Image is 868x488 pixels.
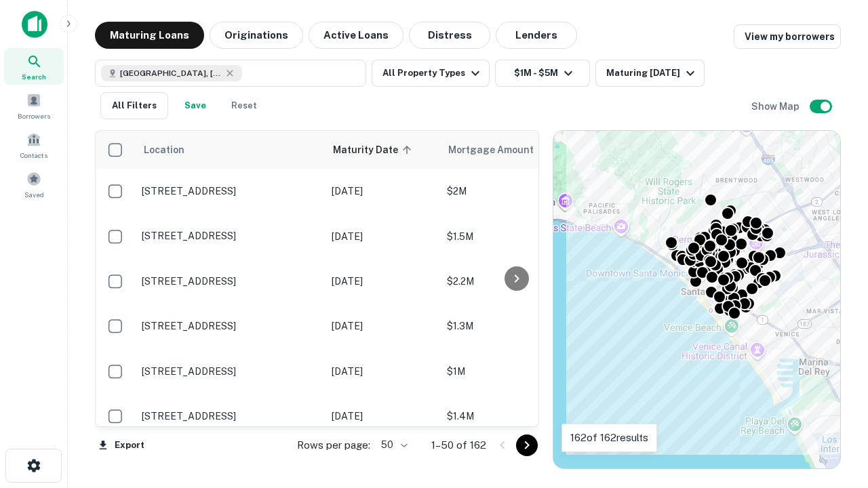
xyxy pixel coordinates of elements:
button: Lenders [496,22,577,49]
button: Go to next page [516,434,538,456]
p: $2.2M [447,274,583,289]
img: capitalize-icon.png [22,11,47,38]
p: [DATE] [332,319,433,333]
p: Rows per page: [297,437,370,453]
a: Borrowers [4,87,64,124]
span: Borrowers [18,110,50,121]
p: [STREET_ADDRESS] [142,320,318,332]
p: [STREET_ADDRESS] [142,275,318,287]
div: Maturing [DATE] [606,65,698,81]
span: Contacts [20,150,47,161]
p: [DATE] [332,409,433,424]
th: Maturity Date [325,131,440,169]
div: 0 0 [553,131,840,468]
button: All Filters [100,92,168,119]
button: Maturing Loans [95,22,204,49]
p: [STREET_ADDRESS] [142,185,318,197]
p: $1.4M [447,409,583,424]
div: 50 [376,435,410,455]
button: Distress [409,22,490,49]
p: [DATE] [332,274,433,289]
p: $1M [447,364,583,379]
p: [STREET_ADDRESS] [142,365,318,378]
p: [STREET_ADDRESS] [142,410,318,422]
span: Maturity Date [333,142,416,158]
span: Location [143,142,184,158]
h6: Show Map [751,99,802,114]
p: $1.5M [447,229,583,244]
button: All Property Types [372,60,490,87]
span: Search [22,71,46,82]
p: [DATE] [332,364,433,379]
button: Save your search to get updates of matches that match your search criteria. [174,92,217,119]
span: Saved [24,189,44,200]
button: Active Loans [309,22,403,49]
a: Contacts [4,127,64,163]
button: $1M - $5M [495,60,590,87]
button: Originations [210,22,303,49]
p: [DATE] [332,184,433,199]
p: 162 of 162 results [570,430,648,446]
p: $2M [447,184,583,199]
p: [STREET_ADDRESS] [142,230,318,242]
button: [GEOGRAPHIC_DATA], [GEOGRAPHIC_DATA], [GEOGRAPHIC_DATA] [95,60,366,87]
span: [GEOGRAPHIC_DATA], [GEOGRAPHIC_DATA], [GEOGRAPHIC_DATA] [120,67,222,79]
button: Maturing [DATE] [595,60,705,87]
p: [DATE] [332,229,433,244]
th: Location [135,131,325,169]
p: $1.3M [447,319,583,333]
a: View my borrowers [734,24,841,49]
a: Search [4,48,64,85]
iframe: Chat Widget [800,380,868,445]
th: Mortgage Amount [440,131,589,169]
button: Reset [222,92,266,119]
span: Mortgage Amount [448,142,551,158]
a: Saved [4,166,64,203]
p: 1–50 of 162 [431,437,486,453]
button: Export [95,435,148,455]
